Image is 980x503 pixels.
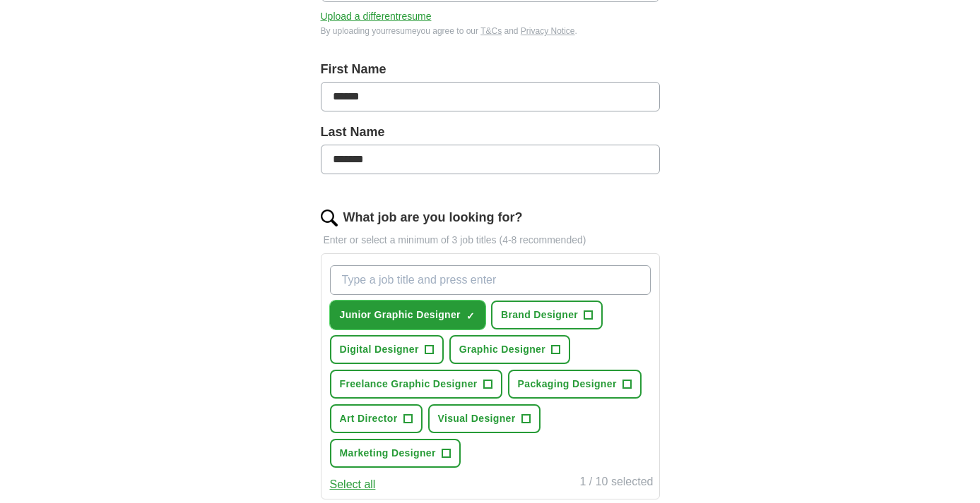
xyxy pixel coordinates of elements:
[579,473,653,493] div: 1 / 10 selected
[466,310,475,322] span: ✓
[330,335,444,364] button: Digital Designer
[321,210,338,226] img: search.png
[501,308,578,322] span: Brand Designer
[438,411,516,426] span: Visual Designer
[321,123,660,142] label: Last Name
[508,370,642,399] button: Packaging Designer
[449,335,570,364] button: Graphic Designer
[321,60,660,79] label: First Name
[459,342,545,357] span: Graphic Designer
[340,342,419,357] span: Digital Designer
[340,377,478,392] span: Freelance Graphic Designer
[480,26,502,36] a: T&Cs
[491,301,603,329] button: Brand Designer
[330,476,376,493] button: Select all
[330,370,502,399] button: Freelance Graphic Designer
[521,26,575,36] a: Privacy Notice
[321,233,660,248] p: Enter or select a minimum of 3 job titles (4-8 recommended)
[330,439,461,468] button: Marketing Designer
[330,265,651,295] input: Type a job title and press enter
[343,208,523,227] label: What job are you looking for?
[340,308,461,322] span: Junior Graphic Designer
[340,411,398,426] span: Art Director
[321,25,660,37] div: By uploading your resume you agree to our and .
[428,404,541,433] button: Visual Designer
[330,404,423,433] button: Art Director
[340,446,436,461] span: Marketing Designer
[518,377,617,392] span: Packaging Designer
[330,301,485,329] button: Junior Graphic Designer✓
[321,9,432,24] button: Upload a differentresume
